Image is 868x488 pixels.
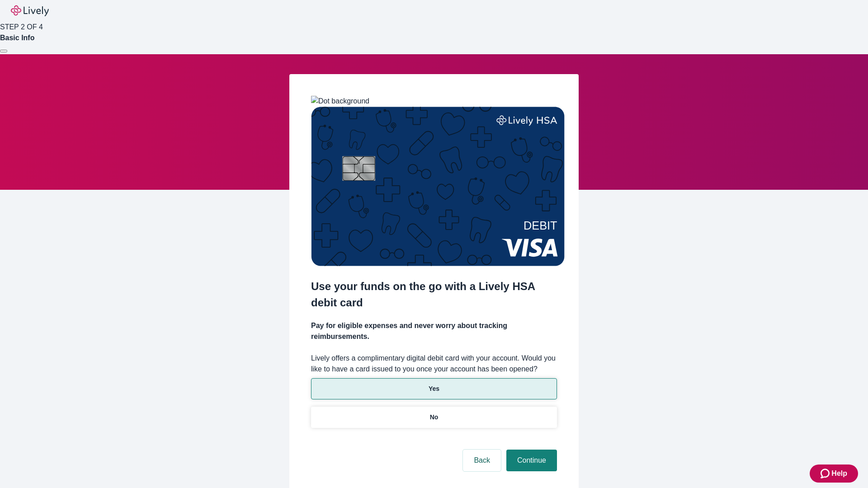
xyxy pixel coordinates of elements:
[810,465,858,483] button: Zendesk support iconHelp
[429,384,439,394] p: Yes
[311,407,557,428] button: No
[311,320,557,342] h4: Pay for eligible expenses and never worry about tracking reimbursements.
[506,450,557,471] button: Continue
[821,468,831,479] svg: Zendesk support icon
[430,413,439,422] p: No
[311,353,557,375] label: Lively offers a complimentary digital debit card with your account. Would you like to have a card...
[11,5,49,16] img: Lively
[311,96,369,107] img: Dot background
[311,278,557,311] h2: Use your funds on the go with a Lively HSA debit card
[311,107,565,266] img: Debit card
[831,468,847,479] span: Help
[311,378,557,399] button: Yes
[463,450,501,471] button: Back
